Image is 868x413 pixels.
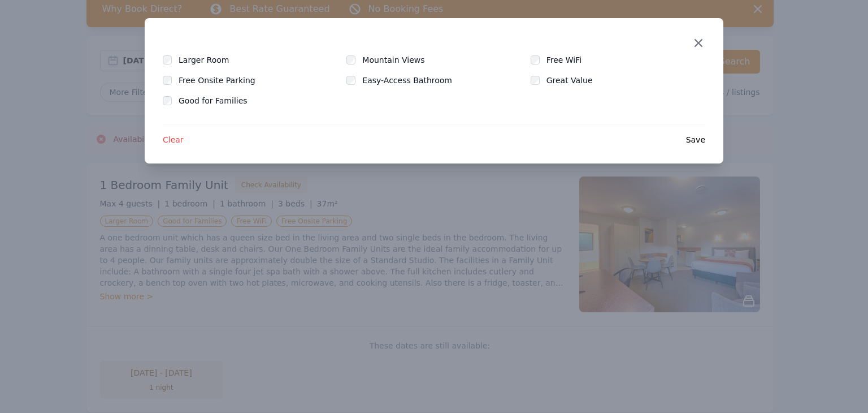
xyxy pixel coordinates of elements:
label: Easy-Access Bathroom [362,75,466,86]
span: Save [686,134,705,145]
label: Mountain Views [362,54,438,66]
span: Clear [163,134,184,145]
label: Good for Families [179,95,261,106]
label: Free Onsite Parking [179,75,269,86]
label: Larger Room [179,54,242,66]
label: Free WiFi [546,54,596,66]
label: Great Value [546,75,606,86]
